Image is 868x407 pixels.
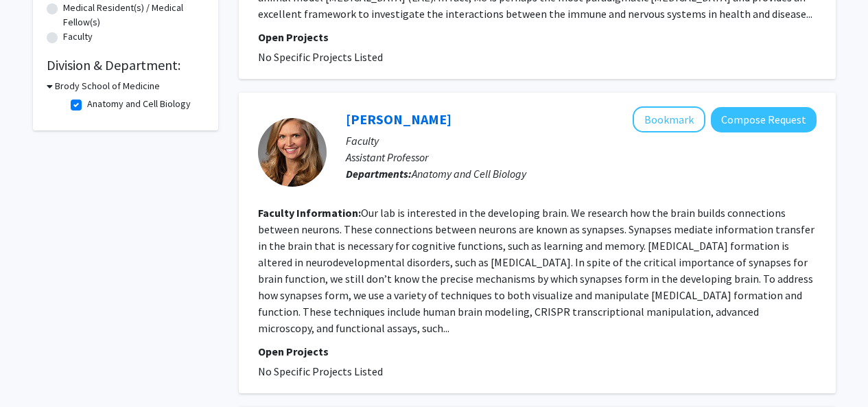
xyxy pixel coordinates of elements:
fg-read-more: Our lab is interested in the developing brain. We research how the brain builds connections betwe... [258,206,814,335]
span: Anatomy and Cell Biology [412,167,526,181]
a: [PERSON_NAME] [346,111,451,128]
b: Faculty Information: [258,206,361,220]
label: Faculty [63,30,93,44]
p: Open Projects [258,343,817,360]
h2: Division & Department: [47,57,204,73]
b: Departments: [346,167,412,181]
h3: Brody School of Medicine [55,79,160,93]
span: No Specific Projects Listed [258,364,383,378]
p: Faculty [346,132,817,149]
label: Medical Resident(s) / Medical Fellow(s) [63,1,204,30]
button: Compose Request to Karen Litwa [711,107,817,132]
label: Anatomy and Cell Biology [87,97,191,111]
button: Add Karen Litwa to Bookmarks [633,106,705,132]
span: No Specific Projects Listed [258,50,383,64]
p: Assistant Professor [346,149,817,165]
iframe: Chat [10,345,58,397]
p: Open Projects [258,29,817,45]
